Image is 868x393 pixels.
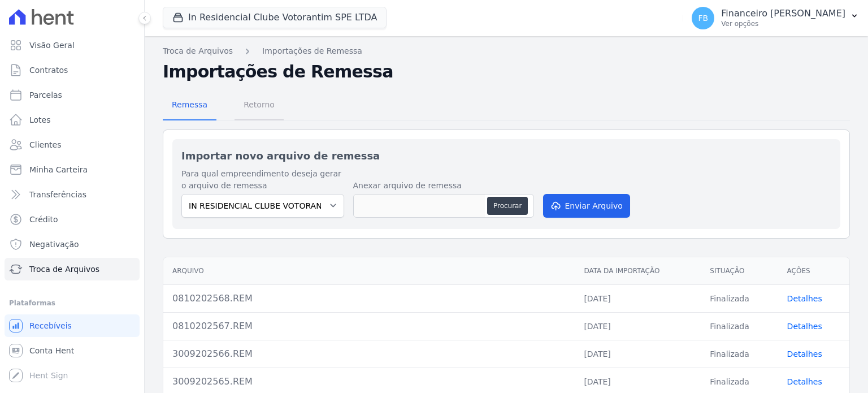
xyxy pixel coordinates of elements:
[5,158,140,181] a: Minha Carteira
[5,59,140,81] a: Contratos
[721,19,845,28] p: Ver opções
[29,40,75,51] span: Visão Geral
[163,91,284,120] nav: Tab selector
[487,197,528,215] button: Procurar
[787,294,822,303] a: Detalhes
[5,233,140,256] a: Negativação
[29,64,68,76] span: Contratos
[575,257,701,285] th: Data da Importação
[5,258,140,280] a: Troca de Arquivos
[701,340,778,368] td: Finalizada
[9,296,135,310] div: Plataformas
[163,257,575,285] th: Arquivo
[5,133,140,156] a: Clientes
[172,347,566,361] div: 3009202566.REM
[163,7,387,28] button: In Residencial Clube Votorantim SPE LTDA
[172,319,566,333] div: 0810202567.REM
[163,62,850,82] h2: Importações de Remessa
[787,349,822,359] a: Detalhes
[163,45,233,57] a: Troca de Arquivos
[353,180,534,192] label: Anexar arquivo de remessa
[172,292,566,305] div: 0810202568.REM
[163,45,850,57] nav: Breadcrumb
[698,14,708,22] span: FB
[543,194,630,218] button: Enviar Arquivo
[165,93,214,116] span: Remessa
[575,340,701,368] td: [DATE]
[701,284,778,312] td: Finalizada
[5,314,140,337] a: Recebíveis
[29,264,99,275] span: Troca de Arquivos
[5,34,140,57] a: Visão Geral
[172,375,566,388] div: 3009202565.REM
[29,139,61,150] span: Clientes
[235,91,284,120] a: Retorno
[787,377,822,386] a: Detalhes
[29,164,88,175] span: Minha Carteira
[5,84,140,106] a: Parcelas
[237,93,281,116] span: Retorno
[29,320,72,331] span: Recebíveis
[575,284,701,312] td: [DATE]
[778,257,849,285] th: Ações
[29,345,74,356] span: Conta Hent
[683,2,868,34] button: FB Financeiro [PERSON_NAME] Ver opções
[29,239,79,250] span: Negativação
[5,208,140,231] a: Crédito
[29,214,58,225] span: Crédito
[5,183,140,206] a: Transferências
[701,312,778,340] td: Finalizada
[29,189,86,200] span: Transferências
[721,8,845,19] p: Financeiro [PERSON_NAME]
[5,339,140,362] a: Conta Hent
[787,322,822,331] a: Detalhes
[181,148,831,163] h2: Importar novo arquivo de remessa
[163,91,216,120] a: Remessa
[575,312,701,340] td: [DATE]
[29,89,62,101] span: Parcelas
[5,109,140,131] a: Lotes
[29,114,51,126] span: Lotes
[262,45,362,57] a: Importações de Remessa
[701,257,778,285] th: Situação
[181,168,344,192] label: Para qual empreendimento deseja gerar o arquivo de remessa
